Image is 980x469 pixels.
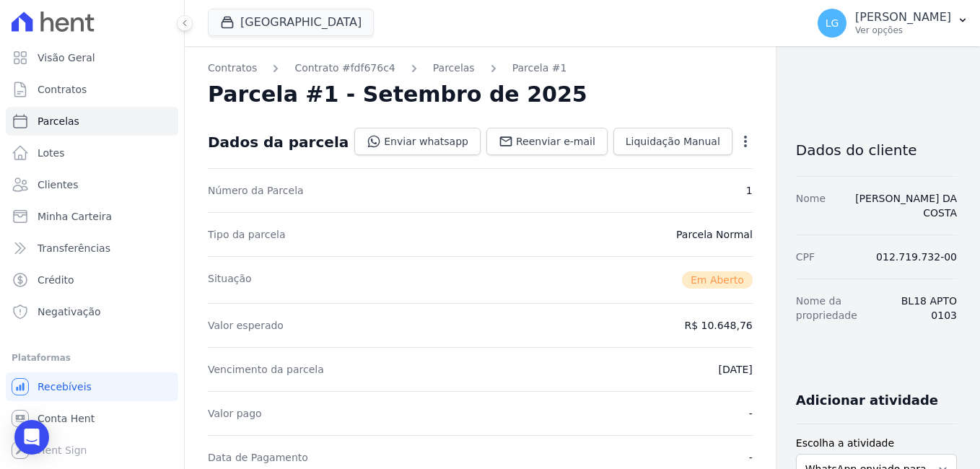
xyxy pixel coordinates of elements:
[855,193,957,219] a: [PERSON_NAME] DA COSTA
[208,406,262,421] dt: Valor pago
[512,61,567,76] a: Parcela #1
[433,61,475,76] a: Parcelas
[6,170,178,199] a: Clientes
[826,18,839,28] span: LG
[6,234,178,263] a: Transferências
[6,107,178,136] a: Parcelas
[208,61,257,76] a: Contratos
[12,349,172,367] div: Plataformas
[38,177,78,192] span: Clientes
[6,75,178,104] a: Contratos
[796,191,826,220] dt: Nome
[855,10,951,25] p: [PERSON_NAME]
[14,420,49,455] div: Open Intercom Messenger
[208,61,753,76] nav: Breadcrumb
[38,241,110,255] span: Transferências
[38,273,74,287] span: Crédito
[38,82,87,97] span: Contratos
[294,61,395,76] a: Contrato #fdf676c4
[626,134,720,149] span: Liquidação Manual
[208,133,349,151] div: Dados da parcela
[876,250,957,264] dd: 012.719.732-00
[718,362,752,377] dd: [DATE]
[806,3,980,43] button: LG [PERSON_NAME] Ver opções
[208,227,286,242] dt: Tipo da parcela
[354,128,481,155] a: Enviar whatsapp
[6,266,178,294] a: Crédito
[208,450,308,465] dt: Data de Pagamento
[892,294,957,323] dd: BL18 APTO 0103
[38,209,112,224] span: Minha Carteira
[746,183,753,198] dd: 1
[208,82,587,108] h2: Parcela #1 - Setembro de 2025
[796,294,880,323] dt: Nome da propriedade
[38,304,101,319] span: Negativação
[38,380,92,394] span: Recebíveis
[6,202,178,231] a: Minha Carteira
[486,128,608,155] a: Reenviar e-mail
[208,362,324,377] dt: Vencimento da parcela
[749,450,753,465] dd: -
[6,43,178,72] a: Visão Geral
[208,183,304,198] dt: Número da Parcela
[38,411,95,426] span: Conta Hent
[796,436,957,451] label: Escolha a atividade
[613,128,732,155] a: Liquidação Manual
[796,250,815,264] dt: CPF
[38,114,79,128] span: Parcelas
[796,141,957,159] h3: Dados do cliente
[6,404,178,433] a: Conta Hent
[38,146,65,160] span: Lotes
[6,139,178,167] a: Lotes
[38,51,95,65] span: Visão Geral
[208,9,374,36] button: [GEOGRAPHIC_DATA]
[6,372,178,401] a: Recebíveis
[796,392,938,409] h3: Adicionar atividade
[208,271,252,289] dt: Situação
[6,297,178,326] a: Negativação
[676,227,753,242] dd: Parcela Normal
[749,406,753,421] dd: -
[855,25,951,36] p: Ver opções
[208,318,284,333] dt: Valor esperado
[684,318,752,333] dd: R$ 10.648,76
[516,134,595,149] span: Reenviar e-mail
[682,271,753,289] span: Em Aberto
